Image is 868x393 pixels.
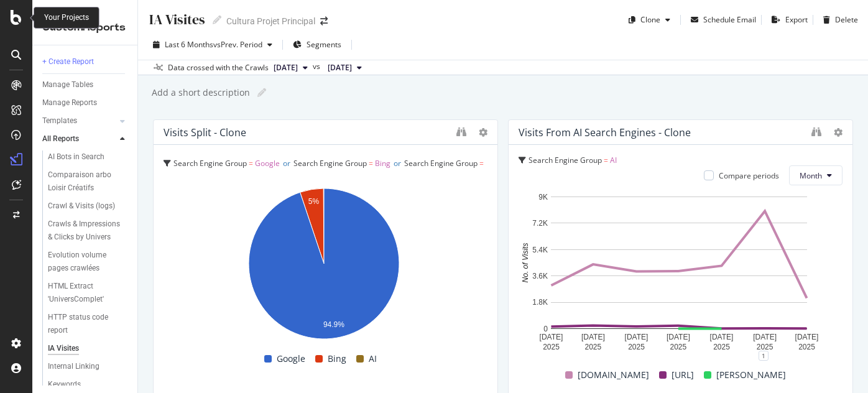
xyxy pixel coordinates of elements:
[226,15,315,27] div: Cultura Projet Principal
[48,311,118,337] div: HTTP status code report
[703,14,756,25] div: Schedule Email
[42,114,77,127] div: Templates
[640,14,660,25] div: Clone
[757,343,773,351] text: 2025
[150,86,250,99] div: Add a short description
[369,351,377,366] span: AI
[811,127,821,137] div: binoculars
[719,170,779,181] div: Compare periods
[543,343,560,351] text: 2025
[48,150,129,164] a: AI Bots in Search
[164,175,170,186] span: AI
[529,155,602,165] span: Search Engine Group
[283,158,290,169] span: or
[48,218,129,244] a: Crawls & Impressions & Clicks by Univers
[532,246,548,254] text: 5.4K
[148,35,277,55] button: Last 6 MonthsvsPrev. Period
[328,62,352,73] span: 2025 Mar. 25th
[48,218,122,244] div: Crawls & Impressions & Clicks by Univers
[521,243,530,283] text: No. of Visits
[456,127,466,137] div: binoculars
[532,219,548,228] text: 7.2K
[173,158,247,169] span: Search Engine Group
[585,343,602,351] text: 2025
[48,280,120,306] div: HTML Extract 'UniversComplet'
[753,333,777,341] text: [DATE]
[48,169,121,195] div: Comparaison arbo Loisir Créatifs
[293,158,367,169] span: Search Engine Group
[800,170,822,181] span: Month
[323,320,344,329] text: 94.9%
[394,158,401,169] span: or
[48,200,129,213] a: Crawl & Visits (logs)
[624,10,675,30] button: Clone
[274,62,298,73] span: 2025 Sep. 23rd
[42,96,129,109] a: Manage Reports
[249,158,253,169] span: =
[42,114,116,127] a: Templates
[369,158,373,169] span: =
[42,78,93,91] div: Manage Tables
[404,158,478,169] span: Search Engine Group
[328,351,346,366] span: Bing
[255,158,280,169] span: Google
[308,197,320,206] text: 5%
[42,96,97,109] div: Manage Reports
[795,333,819,341] text: [DATE]
[164,182,484,349] svg: A chart.
[519,126,691,139] div: Visits from AI Search Engines - Clone
[835,14,858,25] div: Delete
[540,333,563,341] text: [DATE]
[785,14,808,25] div: Export
[148,10,205,29] div: IA Visites
[48,360,99,373] div: Internal Linking
[44,12,89,23] div: Your Projects
[48,360,129,373] a: Internal Linking
[307,39,341,50] span: Segments
[532,272,548,280] text: 3.6K
[538,193,548,201] text: 9K
[519,190,839,356] svg: A chart.
[818,10,858,30] button: Delete
[581,333,605,341] text: [DATE]
[269,60,313,75] button: [DATE]
[213,16,221,24] i: Edit report name
[257,88,266,97] i: Edit report name
[323,60,367,75] button: [DATE]
[826,351,856,381] iframe: Intercom live chat
[288,35,346,55] button: Segments
[48,249,121,275] div: Evolution volume pages crawlées
[48,342,129,355] a: IA Visites
[767,10,808,30] button: Export
[375,158,390,169] span: Bing
[42,78,129,91] a: Manage Tables
[168,62,269,73] div: Data crossed with the Crawls
[48,200,115,213] div: Crawl & Visits (logs)
[48,249,129,275] a: Evolution volume pages crawlées
[672,368,694,382] span: [URL]
[667,333,690,341] text: [DATE]
[164,126,246,139] div: Visits Split - Clone
[628,343,645,351] text: 2025
[42,55,94,68] div: + Create Report
[610,155,617,165] span: AI
[686,10,756,30] button: Schedule Email
[543,325,548,333] text: 0
[165,39,213,50] span: Last 6 Months
[48,280,129,306] a: HTML Extract 'UniversComplet'
[604,155,608,165] span: =
[789,165,843,185] button: Month
[313,61,323,72] span: vs
[213,39,262,50] span: vs Prev. Period
[578,368,649,382] span: [DOMAIN_NAME]
[48,150,104,164] div: AI Bots in Search
[277,351,305,366] span: Google
[320,17,328,25] div: arrow-right-arrow-left
[42,132,79,146] div: All Reports
[479,158,484,169] span: =
[710,333,734,341] text: [DATE]
[42,55,129,68] a: + Create Report
[48,311,129,337] a: HTTP status code report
